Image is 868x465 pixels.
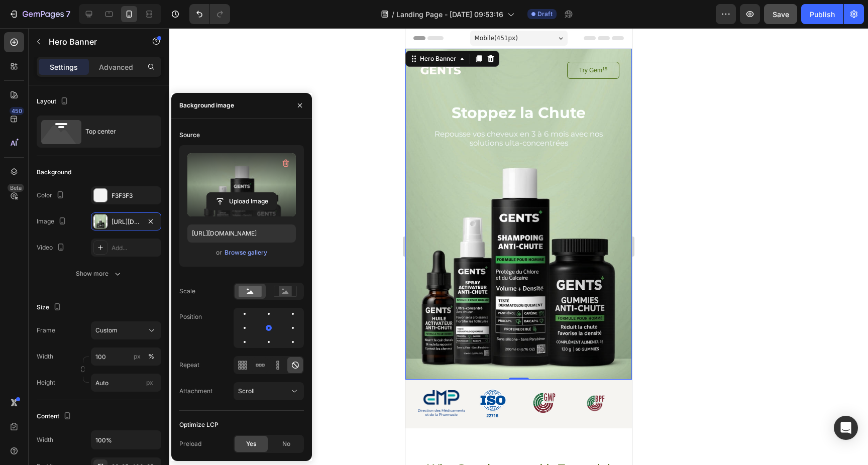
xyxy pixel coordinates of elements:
div: [URL][DOMAIN_NAME] [112,217,141,226]
div: Image [37,215,68,228]
div: Content [37,410,73,423]
button: 7 [4,4,75,24]
button: Scroll [234,382,304,400]
button: % [131,351,143,363]
button: Upload Image [206,192,277,210]
div: Position [179,312,202,321]
span: No [282,439,290,448]
span: Landing Page - [DATE] 09:53:16 [396,9,503,20]
p: Advanced [99,62,133,72]
span: Custom [95,326,118,335]
div: Background [37,168,71,177]
span: Yes [246,439,256,448]
div: Layout [37,95,70,108]
span: Scroll [238,387,255,395]
button: Browse gallery [224,248,268,258]
button: Publish [801,4,843,24]
div: Repeat [179,361,199,370]
div: Width [37,435,53,444]
div: Show more [76,269,123,279]
span: or [216,247,222,259]
div: Preload [179,439,201,448]
div: Beta [8,184,24,192]
div: Size [37,301,63,314]
p: 7 [66,8,70,20]
input: Auto [91,431,161,449]
button: px [145,351,157,363]
div: Video [37,241,67,255]
div: px [134,352,141,361]
p: Settings [50,62,78,72]
div: Attachment [179,387,212,396]
div: Scale [179,287,195,296]
button: Save [764,4,797,24]
div: % [148,352,154,361]
div: F3F3F3 [112,191,159,200]
div: Color [37,189,66,202]
input: px [91,374,161,392]
div: Optimize LCP [179,420,219,429]
div: Add... [112,244,159,253]
button: Show more [37,265,161,283]
span: px [146,379,153,386]
label: Height [37,378,55,387]
iframe: Design area [405,28,632,465]
label: Frame [37,326,55,335]
span: Draft [537,10,553,19]
div: Browse gallery [225,248,267,257]
p: Hero Banner [49,36,134,48]
div: 450 [10,107,24,115]
span: Save [773,10,789,19]
button: Custom [91,321,161,339]
div: Publish [810,9,835,20]
span: / [392,9,394,20]
div: Background image [179,101,234,110]
div: Undo/Redo [189,4,230,24]
input: https://example.com/image.jpg [187,224,296,243]
div: Top center [85,120,147,143]
input: px% [91,347,161,366]
div: Source [179,131,200,140]
div: Open Intercom Messenger [834,416,858,440]
label: Width [37,352,53,361]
